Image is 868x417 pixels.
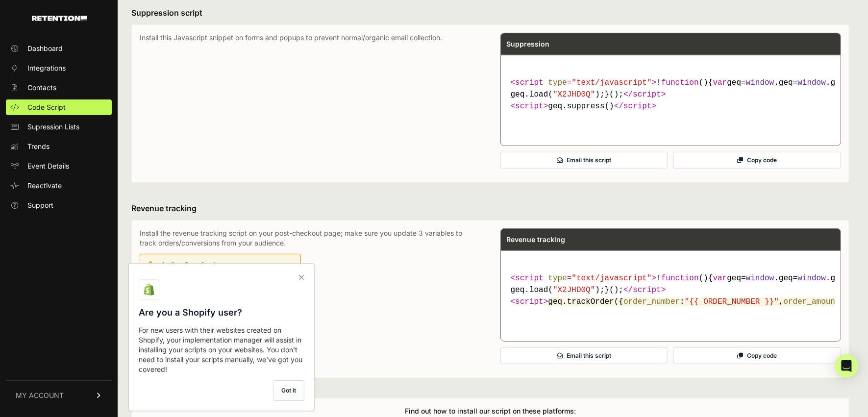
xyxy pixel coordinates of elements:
span: function [661,78,699,87]
span: < = > [511,274,657,283]
a: Contacts [6,80,112,96]
span: </ > [623,90,666,99]
span: </ > [623,286,666,294]
span: < > [511,297,548,306]
span: var [713,78,727,87]
span: script [623,102,652,111]
h3: Find out how to install our script on these platforms: [405,406,576,416]
img: Retention.com [32,16,87,21]
label: Got it [273,380,304,401]
h3: Revenue tracking [131,202,849,214]
span: order_amount [783,297,840,306]
button: Email this script [500,347,668,364]
span: script [515,102,544,111]
a: Dashboard [6,41,112,56]
a: Support [6,197,112,213]
code: geq.suppress() [507,73,835,116]
span: Contacts [27,83,56,93]
button: Copy code [673,347,841,364]
span: "text/javascript" [571,274,651,283]
a: Integrations [6,60,112,76]
span: Dashboard [27,44,63,53]
span: "{{ ORDER_NUMBER }}" [685,297,779,306]
h3: Suppression script [131,7,849,19]
a: Trends [6,139,112,154]
span: ( ) [661,274,708,283]
span: function [661,274,699,283]
span: MY ACCOUNT [16,391,64,400]
span: window [797,274,826,283]
a: Code Script [6,99,112,115]
span: var [713,274,727,283]
span: order_number [623,297,680,306]
img: Shopify [143,284,155,295]
span: < = > [511,78,657,87]
div: Revenue tracking [501,229,841,250]
div: Action Required [161,260,295,270]
span: window [746,274,774,283]
p: For new users with their websites created on Shopify, your implementation manager will assist in ... [139,325,304,374]
span: "X2JHD0Q" [553,286,595,294]
span: window [797,78,826,87]
button: Copy code [673,152,841,169]
span: < > [511,102,548,111]
a: MY ACCOUNT [6,380,112,410]
span: type [548,274,567,283]
span: Event Details [27,161,69,171]
span: </ > [614,102,656,111]
a: Supression Lists [6,119,112,135]
span: Integrations [27,63,66,73]
span: ( ) [661,78,708,87]
span: type [548,78,567,87]
div: Suppression [501,33,841,55]
button: Email this script [500,152,668,169]
span: Trends [27,142,50,151]
p: Install the revenue tracking script on your post-checkout page; make sure you update 3 variables ... [140,228,481,248]
div: Open Intercom Messenger [835,354,858,378]
span: Supression Lists [27,122,79,132]
span: "text/javascript" [571,78,651,87]
a: Event Details [6,158,112,174]
span: script [633,286,661,294]
span: window [746,78,774,87]
span: Reactivate [27,181,62,191]
p: Install this Javascript snippet on forms and popups to prevent normal/organic email collection. [140,33,481,174]
div: Requires insertion of highlighted variables [161,258,295,282]
span: script [515,274,544,283]
span: Support [27,200,53,210]
span: script [515,78,544,87]
h3: Are you a Shopify user? [139,306,304,319]
span: script [515,297,544,306]
span: "X2JHD0Q" [553,90,595,99]
a: Reactivate [6,178,112,194]
span: script [633,90,661,99]
span: Code Script [27,102,66,112]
